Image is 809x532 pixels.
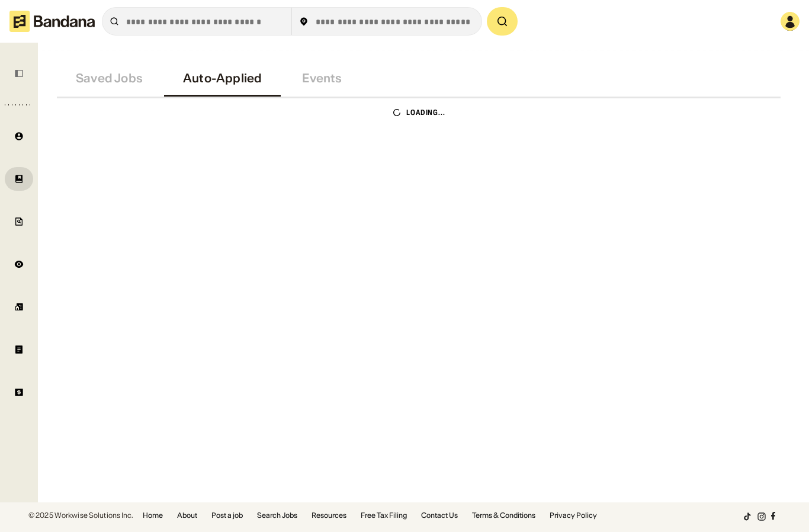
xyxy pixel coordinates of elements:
[302,71,342,85] div: Events
[421,512,458,519] a: Contact Us
[361,512,407,519] a: Free Tax Filing
[257,512,297,519] a: Search Jobs
[211,512,243,519] a: Post a job
[312,512,346,519] a: Resources
[550,512,597,519] a: Privacy Policy
[177,512,197,519] a: About
[406,108,446,117] div: Loading...
[9,11,95,32] img: Bandana logotype
[76,71,143,85] div: Saved Jobs
[143,512,163,519] a: Home
[28,512,133,519] div: © 2025 Workwise Solutions Inc.
[472,512,535,519] a: Terms & Conditions
[183,71,262,85] div: Auto-Applied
